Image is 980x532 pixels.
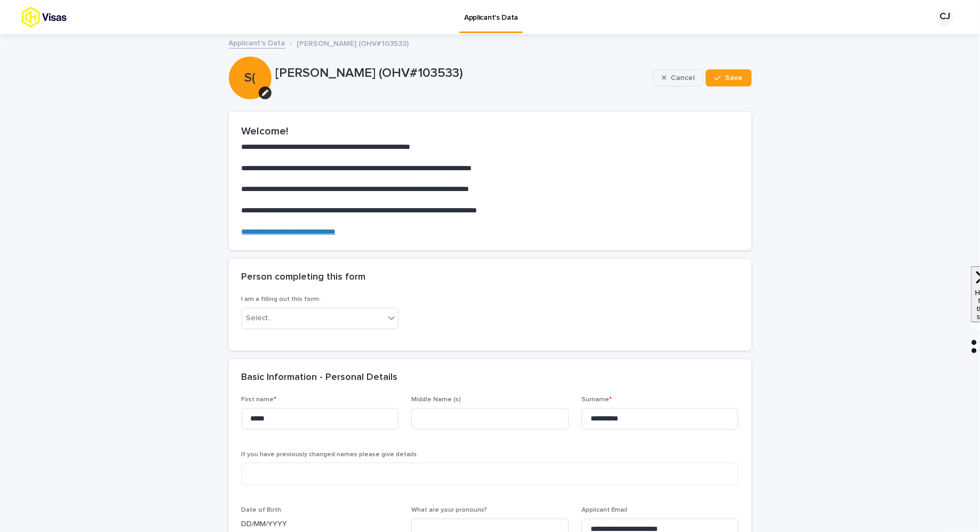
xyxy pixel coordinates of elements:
span: Date of Birth [242,507,282,513]
p: [PERSON_NAME] (OHV#103533) [297,37,409,49]
button: Cancel [653,69,704,86]
span: Cancel [671,74,695,82]
span: What are your pronouns? [411,507,487,513]
span: First name [242,396,277,403]
h2: Basic Information - Personal Details [242,372,398,384]
span: Surname [581,396,612,403]
span: Applicant Email [581,507,628,513]
p: [PERSON_NAME] (OHV#103533) [276,66,649,81]
img: tx8HrbJQv2PFQx4TXEq5 [21,6,105,28]
h2: Welcome! [242,125,739,138]
span: Save [726,74,743,82]
p: DD/MM/YYYY [242,519,399,530]
span: If you have previously changed names please give details. [242,451,419,458]
div: Select... [246,313,273,324]
h2: Person completing this form [242,272,366,283]
span: I am a filling out this form: [242,296,321,303]
span: Middle Name (s) [411,396,461,403]
div: S( [229,27,272,85]
button: Save [706,69,751,86]
div: CJ [936,9,953,26]
a: Applicant's Data [229,36,285,49]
